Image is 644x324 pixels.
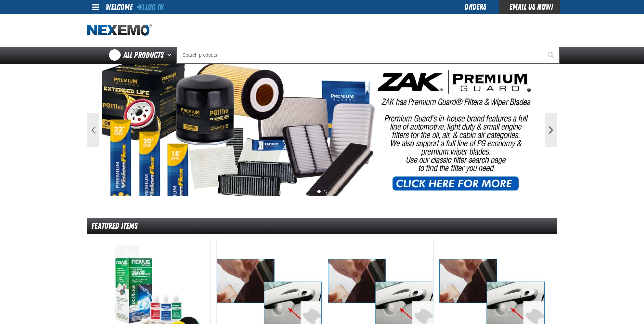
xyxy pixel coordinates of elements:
input: Search [176,47,560,64]
button: Next [545,113,557,147]
span: All Products [123,49,164,61]
button: 1 of 2 [317,190,321,193]
img: Nexemo logo [87,24,152,36]
button: Start Searching [543,47,560,64]
button: Previous [87,113,99,147]
button: 2 of 2 [324,190,327,193]
div: Featured Items [87,218,557,234]
button: Open All Products pages [165,47,176,64]
a: Log In [137,2,164,12]
img: PG Filters & Wipers [102,64,542,196]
